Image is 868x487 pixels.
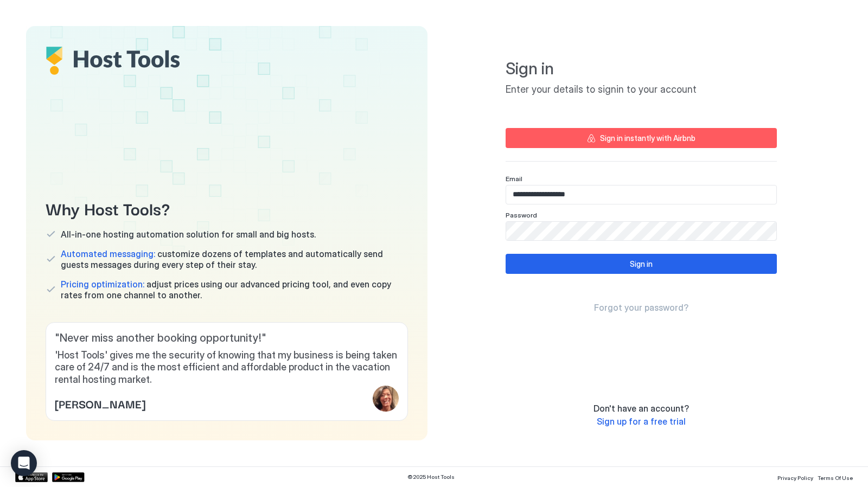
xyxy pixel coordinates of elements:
[506,59,777,79] span: Sign in
[506,175,522,183] span: Email
[506,84,777,96] span: Enter your details to signin to your account
[407,473,455,480] span: © 2025 Host Tools
[61,248,155,259] span: Automated messaging:
[630,258,653,270] div: Sign in
[55,349,399,386] span: 'Host Tools' gives me the security of knowing that my business is being taken care of 24/7 and is...
[61,248,408,270] span: customize dozens of templates and automatically send guests messages during every step of their s...
[61,279,408,300] span: adjust prices using our advanced pricing tool, and even copy rates from one channel to another.
[600,132,695,144] div: Sign in instantly with Airbnb
[593,403,689,414] span: Don't have an account?
[15,472,48,482] a: App Store
[61,229,316,240] span: All-in-one hosting automation solution for small and big hosts.
[777,475,813,481] span: Privacy Policy
[506,128,777,148] button: Sign in instantly with Airbnb
[506,211,537,219] span: Password
[506,222,777,240] input: Input Field
[506,254,777,274] button: Sign in
[61,279,144,290] span: Pricing optimization:
[55,395,145,412] span: [PERSON_NAME]
[597,416,686,427] span: Sign up for a free trial
[55,331,399,345] span: " Never miss another booking opportunity! "
[594,302,688,313] a: Forgot your password?
[373,386,399,412] div: profile
[52,472,85,482] a: Google Play Store
[818,471,853,483] a: Terms Of Use
[11,450,37,476] div: Open Intercom Messenger
[777,471,813,483] a: Privacy Policy
[506,185,776,204] input: Input Field
[818,475,853,481] span: Terms Of Use
[594,302,688,313] span: Forgot your password?
[597,416,686,427] a: Sign up for a free trial
[46,196,408,220] span: Why Host Tools?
